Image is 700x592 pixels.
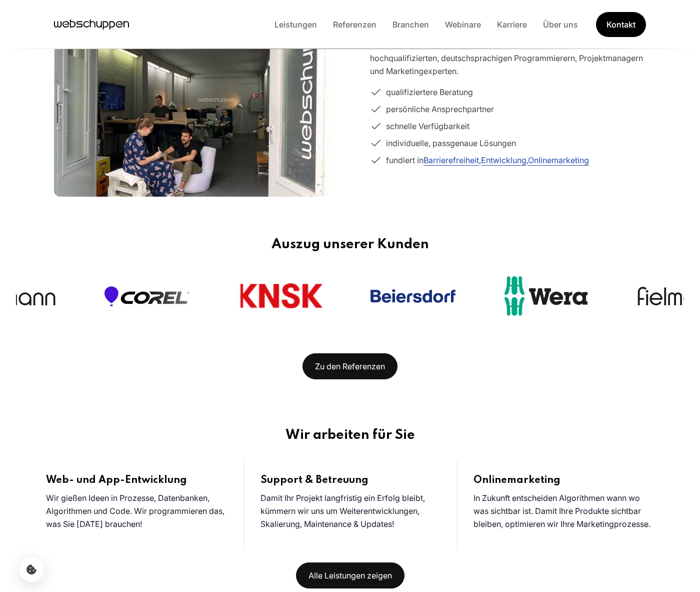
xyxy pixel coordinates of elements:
[325,20,384,30] a: Referenzen
[595,11,646,39] a: Get Started
[437,20,489,30] a: Webinare
[104,286,189,306] a: Open the page of Corel in a new tab
[260,491,441,530] p: Damit Ihr Projekt langfristig ein Erfolg bleibt, kümmern wir uns um Weiterentwicklungen, Skalieru...
[386,120,469,133] span: schnelle Verfügbarkeit
[386,86,473,99] span: qualifiziertere Beratung
[260,473,441,487] h4: Support & Betreuung
[30,427,670,443] h3: Wir arbeiten für Sie
[473,473,654,487] h4: Onlinemarketing
[481,155,526,165] a: Entwicklung
[384,20,437,30] a: Branchen
[46,473,227,487] h4: Web- und App-Entwicklung
[473,491,654,530] p: In Zukunft entscheiden Algorithmen wann wo was sichtbar ist. Damit Ihre Produkte sichtbar bleiben...
[237,283,322,309] a: Open the page of KNSK in a new tab
[302,353,397,379] a: Zu den Referenzen
[237,283,322,309] img: KNSK
[386,154,589,167] span: fundiert in , ,
[503,275,588,317] a: Open the page of Wera in a new tab
[503,275,588,317] img: Wera
[386,137,516,150] span: individuelle, passgenaue Lösungen
[104,286,189,306] img: Corel
[54,17,129,32] a: Hauptseite besuchen
[370,289,455,303] a: Open the page of Beiersdorf in a new tab
[528,155,589,165] a: Onlinemarketing
[423,155,479,165] a: Barrierefreiheit
[16,237,684,253] h3: Auszug unserer Kunden
[489,20,535,30] a: Karriere
[386,103,494,116] span: persönliche Ansprechpartner
[296,562,404,588] a: Alle Leistungen zeigen
[266,20,325,30] a: Leistungen
[19,557,44,582] button: Cookie-Einstellungen öffnen
[370,289,455,303] img: Beiersdorf
[535,20,586,30] a: Über uns
[46,491,227,530] p: Wir gießen Ideen in Prozesse, Datenbanken, Algorithmen und Code. Wir programmieren das, was Sie [...
[370,39,646,78] p: Wir sind da, um Ihnen zu helfen. Unser innovatives Team besteht aus hochqualifizierten, deutschsp...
